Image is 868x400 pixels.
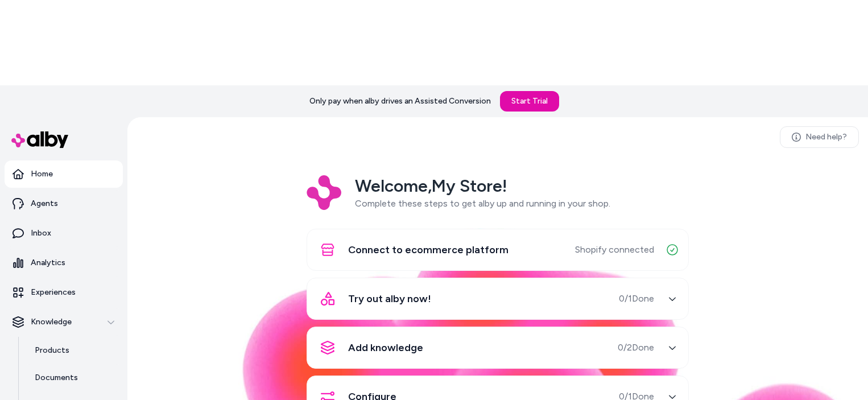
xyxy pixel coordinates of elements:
[348,242,509,258] span: Connect to ecommerce platform
[314,334,681,361] button: Add knowledge0/2Done
[5,279,123,306] a: Experiences
[348,291,431,307] span: Try out alby now!
[31,287,76,298] p: Experiences
[23,337,123,364] a: Products
[31,228,51,239] p: Inbox
[780,126,859,148] a: Need help?
[348,340,423,356] span: Add knowledge
[355,198,610,209] span: Complete these steps to get alby up and running in your shop.
[23,364,123,391] a: Documents
[31,198,58,209] p: Agents
[5,308,123,336] button: Knowledge
[307,175,341,210] img: Logo
[5,190,123,217] a: Agents
[355,175,610,197] h2: Welcome, My Store !
[31,316,72,328] p: Knowledge
[5,220,123,247] a: Inbox
[575,243,654,257] span: Shopify connected
[309,96,491,107] p: Only pay when alby drives an Assisted Conversion
[35,345,69,356] p: Products
[314,236,681,263] button: Connect to ecommerce platformShopify connected
[500,91,559,112] a: Start Trial
[618,341,654,354] span: 0 / 2 Done
[5,249,123,277] a: Analytics
[11,131,68,148] img: alby Logo
[314,285,681,312] button: Try out alby now!0/1Done
[5,160,123,188] a: Home
[31,257,65,269] p: Analytics
[35,372,78,383] p: Documents
[31,168,53,180] p: Home
[619,292,654,306] span: 0 / 1 Done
